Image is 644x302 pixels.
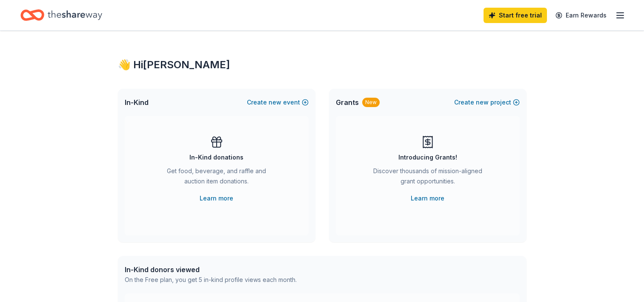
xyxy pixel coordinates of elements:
[189,152,243,163] div: In-Kind donations
[159,166,275,190] div: Get food, beverage, and raffle and auction item donations.
[398,152,457,163] div: Introducing Grants!
[550,8,612,23] a: Earn Rewards
[336,97,359,107] span: Grants
[247,97,309,107] button: Createnewevent
[411,193,444,203] a: Learn more
[484,8,547,23] a: Start free trial
[362,98,380,107] div: New
[118,58,527,72] div: 👋 Hi [PERSON_NAME]
[200,193,233,203] a: Learn more
[454,97,520,107] button: Createnewproject
[20,5,102,25] a: Home
[370,166,486,190] div: Discover thousands of mission-aligned grant opportunities.
[125,264,297,275] div: In-Kind donors viewed
[125,97,149,107] span: In-Kind
[125,275,297,285] div: On the Free plan, you get 5 in-kind profile views each month.
[269,97,281,107] span: new
[476,97,489,107] span: new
